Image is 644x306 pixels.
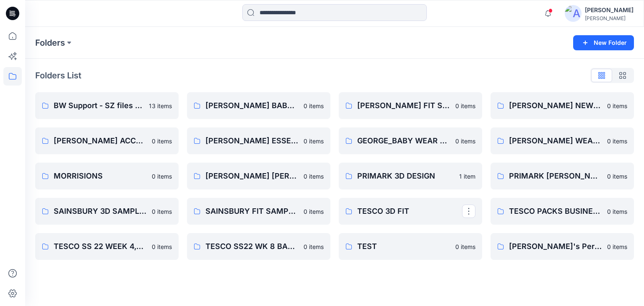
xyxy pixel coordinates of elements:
[339,163,482,189] a: PRIMARK 3D DESIGN1 item
[152,137,172,145] p: 0 items
[455,101,475,110] p: 0 items
[152,207,172,216] p: 0 items
[54,135,147,147] p: [PERSON_NAME] ACCESSORIES
[54,241,147,252] p: TESCO SS 22 WEEK 4,6,9
[607,207,627,216] p: 0 items
[152,242,172,251] p: 0 items
[205,241,299,252] p: TESCO SS22 WK 8 BABY EVENT
[152,172,172,181] p: 0 items
[509,241,602,252] p: [PERSON_NAME]'s Personal Zone
[35,69,81,82] p: Folders List
[304,172,324,181] p: 0 items
[491,233,634,260] a: [PERSON_NAME]'s Personal Zone0 items
[491,127,634,154] a: [PERSON_NAME] WEAR GIRLS & UNISEX0 items
[455,242,475,251] p: 0 items
[339,92,482,119] a: [PERSON_NAME] FIT SAMPLES0 items
[357,241,450,252] p: TEST
[187,127,330,154] a: [PERSON_NAME] ESSENTIAL0 items
[357,135,450,147] p: GEORGE_BABY WEAR BOYS
[205,170,299,182] p: [PERSON_NAME] [PERSON_NAME] NEW PRODUCTS
[607,172,627,181] p: 0 items
[35,233,179,260] a: TESCO SS 22 WEEK 4,6,90 items
[35,198,179,225] a: SAINSBURY 3D SAMPLES0 items
[459,172,475,181] p: 1 item
[35,92,179,119] a: BW Support - SZ files (A6)13 items
[357,100,450,112] p: [PERSON_NAME] FIT SAMPLES
[565,5,582,22] img: avatar
[35,37,65,49] a: Folders
[205,135,299,147] p: [PERSON_NAME] ESSENTIAL
[304,207,324,216] p: 0 items
[607,242,627,251] p: 0 items
[455,137,475,145] p: 0 items
[304,137,324,145] p: 0 items
[607,101,627,110] p: 0 items
[491,198,634,225] a: TESCO PACKS BUSINESS0 items
[304,242,324,251] p: 0 items
[304,101,324,110] p: 0 items
[509,135,602,147] p: [PERSON_NAME] WEAR GIRLS & UNISEX
[573,35,634,50] button: New Folder
[54,100,144,112] p: BW Support - SZ files (A6)
[585,15,634,21] div: [PERSON_NAME]
[187,163,330,189] a: [PERSON_NAME] [PERSON_NAME] NEW PRODUCTS0 items
[187,233,330,260] a: TESCO SS22 WK 8 BABY EVENT0 items
[149,101,172,110] p: 13 items
[607,137,627,145] p: 0 items
[205,205,299,217] p: SAINSBURY FIT SAMPLES
[54,170,147,182] p: MORRISIONS
[339,233,482,260] a: TEST0 items
[509,170,602,182] p: PRIMARK [PERSON_NAME]
[357,205,462,217] p: TESCO 3D FIT
[54,205,147,217] p: SAINSBURY 3D SAMPLES
[187,92,330,119] a: [PERSON_NAME] BABY WEAR GIRLS & UNISEX CONSTRCTION CHANGE0 items
[339,198,482,225] a: TESCO 3D FIT
[35,163,179,189] a: MORRISIONS0 items
[357,170,454,182] p: PRIMARK 3D DESIGN
[35,127,179,154] a: [PERSON_NAME] ACCESSORIES0 items
[491,163,634,189] a: PRIMARK [PERSON_NAME]0 items
[205,100,299,112] p: [PERSON_NAME] BABY WEAR GIRLS & UNISEX CONSTRCTION CHANGE
[339,127,482,154] a: GEORGE_BABY WEAR BOYS0 items
[585,5,634,15] div: [PERSON_NAME]
[509,100,602,112] p: [PERSON_NAME] NEW PRODUCTS
[187,198,330,225] a: SAINSBURY FIT SAMPLES0 items
[509,205,602,217] p: TESCO PACKS BUSINESS
[491,92,634,119] a: [PERSON_NAME] NEW PRODUCTS0 items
